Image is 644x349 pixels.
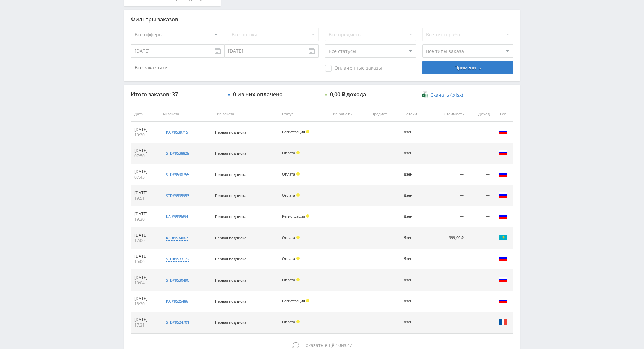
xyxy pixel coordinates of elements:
div: std#9535953 [166,193,189,198]
div: 0,00 ₽ дохода [330,91,366,97]
div: Дзен [404,320,426,325]
td: — [429,122,467,143]
input: Все заказчики [131,61,221,74]
div: 07:45 [134,174,156,180]
span: Первая подписка [215,193,246,198]
th: Стоимость [429,107,467,122]
span: Показать ещё [302,342,334,348]
span: Холд [306,299,309,302]
img: rus.png [499,170,507,178]
img: xlsx [422,91,428,98]
div: 17:00 [134,238,156,243]
span: Оплата [282,319,295,325]
div: Фильтры заказов [131,16,513,22]
div: 19:30 [134,217,156,222]
td: — [429,164,467,185]
span: Оплата [282,171,295,177]
div: [DATE] [134,211,156,217]
span: Оплата [282,235,295,240]
td: — [429,185,467,206]
span: Оплата [282,277,295,282]
div: std#9538755 [166,172,189,177]
span: Оплаченные заказы [325,65,382,72]
span: Холд [296,257,300,260]
span: Первая подписка [215,214,246,219]
span: из [302,342,352,348]
span: Холд [296,172,300,176]
div: Дзен [404,214,426,219]
div: kai#9539715 [166,130,188,135]
th: Потоки [400,107,429,122]
img: rus.png [499,149,507,157]
td: — [429,291,467,312]
span: Скачать (.xlsx) [430,92,463,98]
img: rus.png [499,254,507,262]
img: rus.png [499,276,507,284]
span: Первая подписка [215,320,246,325]
td: — [429,312,467,333]
div: kai#9525486 [166,299,188,304]
span: Холд [296,151,300,154]
td: — [467,164,493,185]
td: — [467,291,493,312]
div: Итого заказов: 37 [131,91,221,97]
td: — [467,270,493,291]
div: Дзен [404,299,426,303]
img: rus.png [499,212,507,220]
span: Холд [296,193,300,197]
div: 17:31 [134,322,156,328]
span: Первая подписка [215,172,246,177]
img: fra.png [499,318,507,326]
td: — [467,249,493,270]
th: Тип заказа [212,107,279,122]
span: Холд [306,130,309,133]
div: 10:04 [134,280,156,286]
img: kaz.png [499,233,507,241]
img: rus.png [499,191,507,199]
th: № заказа [160,107,212,122]
div: Дзен [404,236,426,240]
td: — [467,122,493,143]
th: Доход [467,107,493,122]
th: Тип работы [328,107,368,122]
td: — [467,312,493,333]
span: 27 [346,342,352,348]
img: rus.png [499,297,507,305]
div: [DATE] [134,169,156,174]
div: std#9524701 [166,320,189,325]
th: Дата [131,107,160,122]
span: Первая подписка [215,151,246,156]
td: — [467,185,493,206]
div: 10:30 [134,132,156,138]
span: Оплата [282,256,295,261]
div: [DATE] [134,190,156,196]
div: 18:30 [134,301,156,307]
td: 399,00 ₽ [429,228,467,249]
span: Оплата [282,193,295,198]
td: — [467,143,493,164]
th: Статус [279,107,328,122]
div: kai#9534067 [166,235,188,241]
div: 19:51 [134,196,156,201]
span: Холд [296,236,300,239]
div: 0 из них оплачено [233,91,283,97]
th: Предмет [368,107,400,122]
a: Скачать (.xlsx) [422,92,463,98]
div: 07:50 [134,153,156,159]
div: [DATE] [134,296,156,301]
div: [DATE] [134,233,156,238]
div: [DATE] [134,275,156,280]
span: Регистрация [282,129,305,134]
span: Первая подписка [215,299,246,304]
span: Первая подписка [215,130,246,135]
div: Дзен [404,193,426,198]
td: — [429,206,467,228]
td: — [467,228,493,249]
td: — [429,249,467,270]
span: Холд [296,320,300,323]
td: — [467,206,493,228]
div: Дзен [404,278,426,282]
div: Дзен [404,257,426,261]
span: Первая подписка [215,235,246,240]
img: rus.png [499,128,507,136]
